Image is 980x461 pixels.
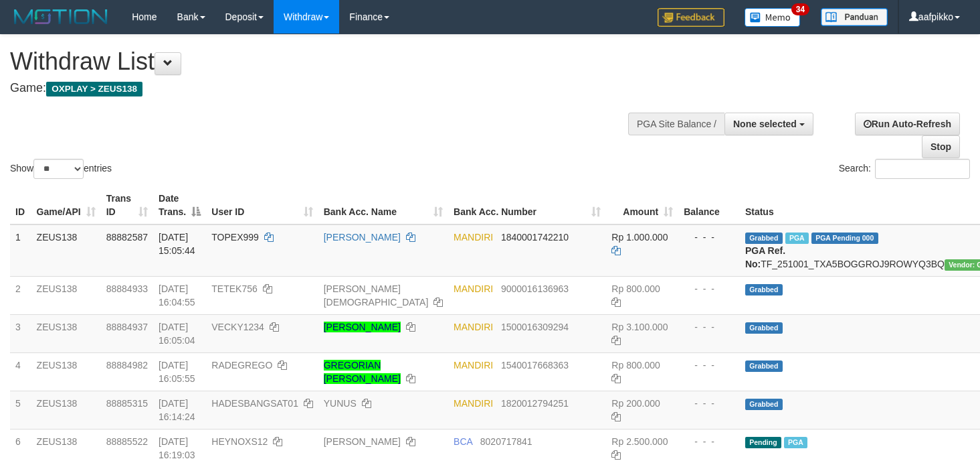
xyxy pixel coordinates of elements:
th: Amount: activate to sort column ascending [606,186,678,224]
span: Marked by aafnoeunsreypich [785,233,809,244]
span: Grabbed [745,360,783,372]
a: Stop [922,135,960,158]
span: 88884937 [106,322,148,332]
div: - - - [684,358,734,372]
span: Grabbed [745,284,783,295]
div: - - - [684,397,734,410]
span: RADEGREGO [211,360,272,371]
span: Copy 9000016136963 to clipboard [501,283,569,294]
img: Feedback.jpg [658,8,724,27]
th: Bank Acc. Name: activate to sort column ascending [318,186,448,224]
a: Run Auto-Refresh [855,113,960,135]
div: - - - [684,230,734,244]
td: ZEUS138 [31,224,101,277]
span: [DATE] 16:05:04 [159,322,195,346]
span: Grabbed [745,399,783,410]
span: Pending [745,437,781,448]
span: Copy 1840001742210 to clipboard [501,232,569,243]
input: Search: [875,159,970,179]
span: Grabbed [745,322,783,334]
span: Rp 2.500.000 [611,436,668,447]
span: PGA Pending [811,233,878,244]
td: 4 [10,352,31,391]
span: HADESBANGSAT01 [211,398,298,409]
span: MANDIRI [454,322,493,332]
span: 34 [791,3,809,15]
div: PGA Site Balance / [628,113,724,135]
span: TETEK756 [211,283,257,294]
label: Show entries [10,159,112,179]
span: [DATE] 16:19:03 [159,436,195,460]
div: - - - [684,282,734,295]
td: 2 [10,276,31,314]
td: ZEUS138 [31,276,101,314]
span: 88885522 [106,436,148,447]
th: Trans ID: activate to sort column ascending [101,186,153,224]
span: HEYNOXS12 [211,436,268,447]
a: [PERSON_NAME] [324,436,401,447]
th: ID [10,186,31,224]
div: - - - [684,320,734,334]
th: User ID: activate to sort column ascending [206,186,318,224]
span: 88885315 [106,398,148,409]
th: Date Trans.: activate to sort column descending [153,186,206,224]
span: Rp 200.000 [611,398,660,409]
span: [DATE] 16:05:55 [159,360,195,384]
span: Copy 8020717841 to clipboard [480,436,532,447]
select: Showentries [33,159,84,179]
span: Marked by aafnoeunsreypich [784,437,807,448]
td: ZEUS138 [31,314,101,352]
td: 5 [10,391,31,429]
th: Bank Acc. Number: activate to sort column ascending [448,186,606,224]
h1: Withdraw List [10,48,640,75]
span: VECKY1234 [211,322,264,332]
img: panduan.png [821,8,888,26]
a: [PERSON_NAME] [324,232,401,243]
button: None selected [724,113,813,135]
td: 1 [10,224,31,277]
span: Copy 1820012794251 to clipboard [501,398,569,409]
h4: Game: [10,82,640,95]
span: Grabbed [745,233,783,244]
span: MANDIRI [454,283,493,294]
b: PGA Ref. No: [745,245,785,269]
span: None selected [733,119,797,129]
span: Rp 800.000 [611,360,660,371]
img: MOTION_logo.png [10,7,112,27]
th: Game/API: activate to sort column ascending [31,186,101,224]
img: Button%20Memo.svg [745,8,801,27]
td: ZEUS138 [31,391,101,429]
span: Rp 1.000.000 [611,232,668,243]
span: BCA [454,436,472,447]
span: Rp 800.000 [611,283,660,294]
span: Rp 3.100.000 [611,322,668,332]
span: 88884982 [106,360,148,371]
span: 88882587 [106,232,148,243]
a: [PERSON_NAME] [324,322,401,332]
span: Copy 1500016309294 to clipboard [501,322,569,332]
a: YUNUS [324,398,357,409]
span: TOPEX999 [211,232,259,243]
a: [PERSON_NAME][DEMOGRAPHIC_DATA] [324,283,429,308]
span: Copy 1540017668363 to clipboard [501,360,569,371]
span: OXPLAY > ZEUS138 [46,82,142,96]
span: [DATE] 16:14:24 [159,398,195,422]
th: Balance [678,186,740,224]
label: Search: [839,159,970,179]
span: [DATE] 15:05:44 [159,232,195,256]
span: [DATE] 16:04:55 [159,283,195,308]
span: 88884933 [106,283,148,294]
a: GREGORIAN [PERSON_NAME] [324,360,401,384]
div: - - - [684,435,734,448]
span: MANDIRI [454,398,493,409]
td: 3 [10,314,31,352]
span: MANDIRI [454,360,493,371]
span: MANDIRI [454,232,493,243]
td: ZEUS138 [31,352,101,391]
